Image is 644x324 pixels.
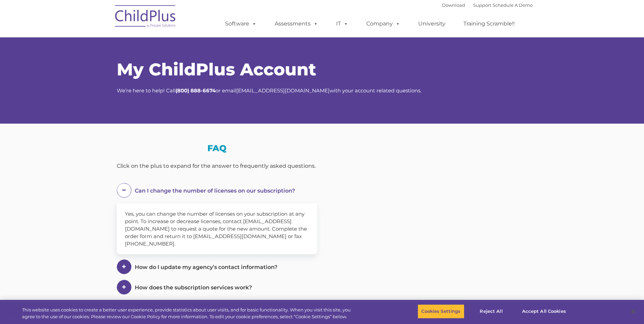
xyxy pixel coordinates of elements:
iframe: Form 0 [327,136,528,186]
div: This website uses cookies to create a better user experience, provide statistics about user visit... [22,307,354,320]
a: Download [442,2,465,8]
font: | [442,2,533,8]
div: Yes, you can change the number of licenses on your subscription at any point. To increase or decr... [117,203,317,254]
a: IT [329,17,355,31]
a: Company [360,17,407,31]
a: Training Scramble!! [457,17,521,31]
h3: FAQ [117,144,317,152]
a: Assessments [268,17,325,31]
span: How do I update my agency’s contact information? [135,264,277,270]
img: ChildPlus by Procare Solutions [112,0,180,34]
span: How does the subscription services work? [135,284,252,291]
span: My ChildPlus Account [117,59,316,80]
a: Schedule A Demo [493,2,533,8]
span: We’re here to help! Call or email with your account related questions. [117,87,421,94]
a: Software [218,17,263,31]
button: Cookies Settings [418,304,464,319]
a: University [411,17,452,31]
strong: ( [176,87,177,94]
div: Click on the plus to expand for the answer to frequently asked questions. [117,161,317,171]
span: Can I change the number of licenses on our subscription? [135,187,295,194]
button: Reject All [470,304,513,319]
strong: 800) 888-6674 [177,87,216,94]
a: Support [473,2,491,8]
button: Close [626,304,641,319]
a: [EMAIL_ADDRESS][DOMAIN_NAME] [236,87,330,94]
button: Accept All Cookies [518,304,570,319]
